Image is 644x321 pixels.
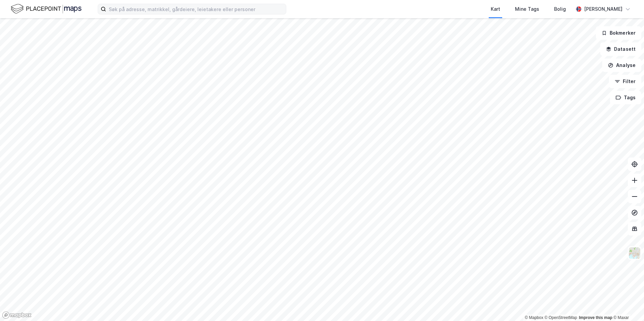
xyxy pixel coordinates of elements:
[525,315,543,320] a: Mapbox
[610,289,644,321] iframe: Chat Widget
[609,75,641,88] button: Filter
[596,26,641,40] button: Bokmerker
[106,4,286,14] input: Søk på adresse, matrikkel, gårdeiere, leietakere eller personer
[610,91,641,104] button: Tags
[628,247,641,259] img: Z
[545,315,577,320] a: OpenStreetMap
[515,5,539,13] div: Mine Tags
[602,59,641,72] button: Analyse
[11,3,82,15] img: logo.f888ab2527a4732fd821a326f86c7f29.svg
[584,5,622,13] div: [PERSON_NAME]
[554,5,566,13] div: Bolig
[2,311,32,319] a: Mapbox homepage
[491,5,500,13] div: Kart
[600,42,641,56] button: Datasett
[579,315,612,320] a: Improve this map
